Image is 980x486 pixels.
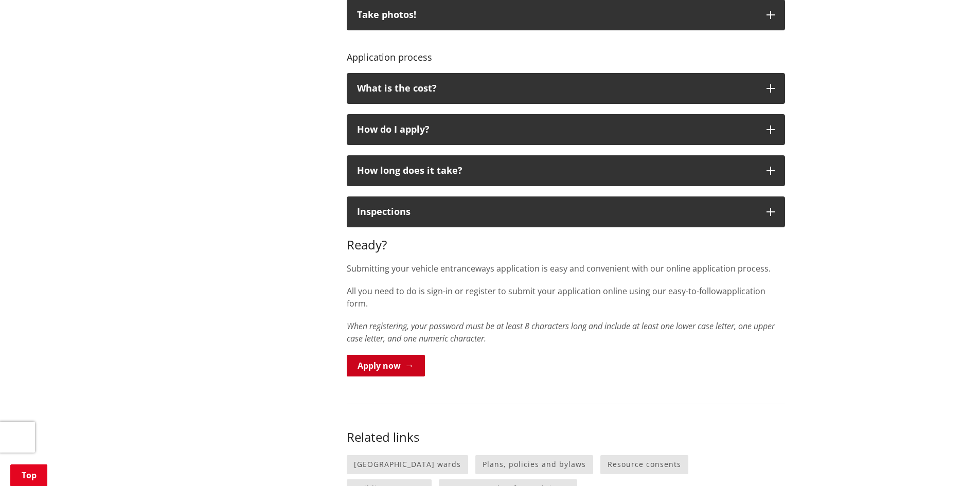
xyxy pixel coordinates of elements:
button: Inspections [347,196,785,227]
a: Plans, policies and bylaws [475,455,593,474]
h4: Application process [347,41,785,63]
div: Take photos! [357,10,756,20]
div: Inspections [357,207,756,217]
div: What is the cost? [357,83,756,94]
button: How do I apply? [347,114,785,145]
em: When registering, your password must be at least 8 characters long and include at least one lower... [347,320,775,344]
a: Resource consents [600,455,688,474]
button: What is the cost? [347,73,785,104]
a: Apply now [347,355,425,376]
div: How do I apply? [357,124,756,135]
button: How long does it take? [347,155,785,186]
a: [GEOGRAPHIC_DATA] wards [347,455,468,474]
div: How long does it take? [357,166,756,176]
h3: Related links [347,430,785,445]
h3: Ready? [347,238,785,253]
a: Top [10,464,47,486]
p: Submitting your vehicle entranceways application is easy and convenient with our online applicati... [347,262,785,275]
p: All you need to do is sign-in or register to submit your application online using our easy-to-fol... [347,285,785,310]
